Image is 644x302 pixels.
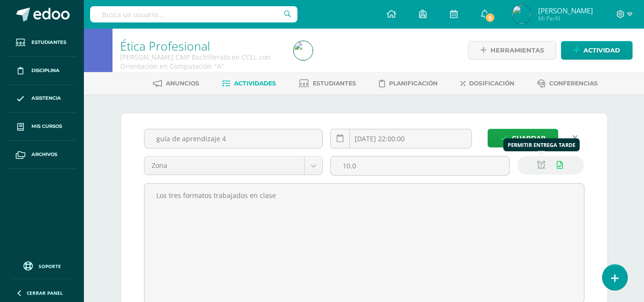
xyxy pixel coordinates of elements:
[8,141,76,169] a: Archivos
[166,80,199,87] span: Anuncios
[152,156,297,175] span: Zona
[583,42,620,59] span: Actividad
[538,6,593,15] span: [PERSON_NAME]
[538,14,593,22] span: Mi Perfil
[144,129,323,148] input: Título
[120,39,282,52] h1: Ética Profesional
[31,67,60,74] span: Disciplina
[313,80,356,87] span: Estudiantes
[222,76,276,91] a: Actividades
[294,41,313,60] img: 529e95d8c70de02c88ecaef2f0471237.png
[512,5,531,24] img: 529e95d8c70de02c88ecaef2f0471237.png
[8,29,76,57] a: Estudiantes
[120,52,282,71] div: Quinto Bachillerato CMP Bachillerato en CCLL con Orientación en Computación 'A'
[469,80,514,87] span: Dosificación
[488,129,558,147] button: Guardar
[8,85,76,113] a: Asistencia
[561,41,633,60] a: Actividad
[485,12,495,23] span: 5
[39,263,61,270] span: Soporte
[144,156,323,175] a: Zona
[8,57,76,85] a: Disciplina
[234,80,276,87] span: Actividades
[537,76,598,91] a: Conferencias
[31,151,57,158] span: Archivos
[331,129,471,148] input: Fecha de entrega
[153,76,199,91] a: Anuncios
[331,156,509,175] input: Puntos máximos
[379,76,438,91] a: Planificación
[389,80,438,87] span: Planificación
[90,6,297,22] input: Busca un usuario...
[299,76,356,91] a: Estudiantes
[27,290,63,296] span: Cerrar panel
[31,39,66,46] span: Estudiantes
[31,94,61,102] span: Asistencia
[8,113,76,141] a: Mis cursos
[508,141,575,148] div: Permitir entrega tarde
[460,76,514,91] a: Dosificación
[549,80,598,87] span: Conferencias
[468,41,556,60] a: Herramientas
[120,38,210,54] a: Ética Profesional
[491,42,544,59] span: Herramientas
[512,129,546,147] span: Guardar
[31,123,62,130] span: Mis cursos
[11,259,72,272] a: Soporte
